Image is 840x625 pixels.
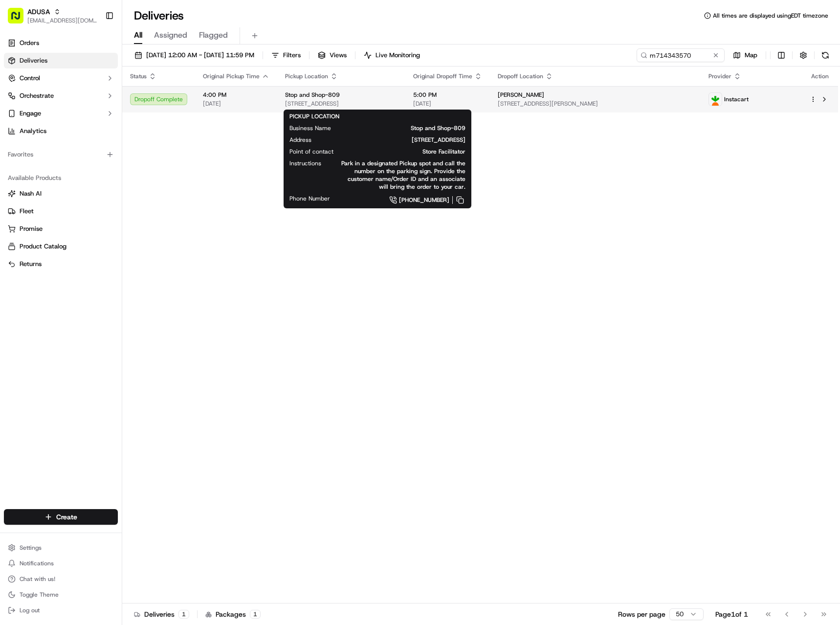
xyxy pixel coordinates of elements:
a: Fleet [8,207,114,216]
span: Instructions [289,159,321,167]
div: Deliveries [134,609,189,619]
a: Returns [8,260,114,268]
span: [DATE] [413,100,482,108]
span: [PERSON_NAME] [498,91,544,99]
p: Welcome 👋 [10,39,178,55]
a: Powered byPylon [69,165,118,173]
span: Nash AI [20,189,42,198]
span: Business Name [289,124,331,132]
span: Original Pickup Time [203,72,260,80]
a: Product Catalog [8,242,114,251]
span: Create [56,512,77,522]
span: 5:00 PM [413,91,482,99]
span: Chat with us! [20,575,55,583]
div: Action [810,72,830,80]
button: [DATE] 12:00 AM - [DATE] 11:59 PM [130,48,259,62]
a: Promise [8,224,114,233]
span: API Documentation [92,142,157,152]
button: Filters [267,48,305,62]
p: Rows per page [618,609,665,619]
button: Live Monitoring [359,48,424,62]
button: Control [4,70,118,86]
span: Pickup Location [285,72,328,80]
span: Instacart [724,95,749,103]
div: 📗 [10,143,18,151]
span: Point of contact [289,148,333,156]
button: Orchestrate [4,88,118,104]
div: Available Products [4,170,118,186]
a: Analytics [4,123,118,139]
button: Chat with us! [4,572,118,586]
span: Knowledge Base [20,142,75,152]
span: Live Monitoring [376,51,420,60]
input: Got a question? Start typing here... [25,63,176,73]
a: Deliveries [4,53,118,68]
button: Product Catalog [4,239,118,254]
button: Settings [4,541,118,555]
span: Log out [20,606,40,614]
button: Toggle Theme [4,588,118,602]
span: Filters [283,51,301,60]
span: Status [130,72,147,80]
span: Stop and Shop-809 [285,91,340,99]
span: Returns [20,260,42,268]
img: 1736555255976-a54dd68f-1ca7-489b-9aae-adbdc363a1c4 [10,93,27,111]
span: Views [330,51,347,60]
div: 1 [178,610,189,619]
span: [DATE] [203,100,269,108]
span: Deliveries [20,56,47,65]
button: Start new chat [166,96,178,108]
button: Fleet [4,203,118,219]
span: Settings [20,544,42,552]
div: 1 [250,610,261,619]
span: [STREET_ADDRESS][PERSON_NAME] [498,100,693,108]
button: Notifications [4,557,118,570]
input: Type to search [637,48,725,62]
span: Analytics [20,127,46,135]
img: profile_instacart_ahold_partner.png [709,93,722,106]
span: PICKUP LOCATION [289,112,339,120]
span: 4:00 PM [203,91,269,99]
button: Returns [4,256,118,272]
button: ADUSA[EMAIL_ADDRESS][DOMAIN_NAME] [4,4,101,27]
span: Toggle Theme [20,591,59,599]
span: Provider [708,72,731,80]
span: Original Dropoff Time [413,72,472,80]
span: Store Facilitator [349,148,465,156]
span: Promise [20,224,43,233]
h1: Deliveries [134,8,184,23]
button: Views [313,48,351,62]
img: Nash [10,10,29,29]
span: Address [289,136,311,144]
button: ADUSA [27,7,50,17]
span: Notifications [20,559,54,567]
a: Nash AI [8,189,114,198]
span: Pylon [97,166,118,173]
div: 💻 [83,143,90,151]
span: All [134,29,142,41]
a: [PHONE_NUMBER] [346,195,465,205]
span: Dropoff Location [498,72,543,80]
span: All times are displayed using EDT timezone [713,12,828,20]
button: Engage [4,106,118,121]
span: Orders [20,39,39,47]
span: Assigned [154,29,187,41]
button: Map [729,48,762,62]
span: Orchestrate [20,91,54,100]
button: Promise [4,221,118,237]
span: [STREET_ADDRESS] [285,100,398,108]
span: Stop and Shop-809 [347,124,465,132]
span: Flagged [199,29,228,41]
button: Refresh [818,48,832,62]
div: Start new chat [33,93,160,103]
span: Product Catalog [20,242,66,251]
button: Log out [4,603,118,617]
a: 💻API Documentation [79,138,161,156]
button: [EMAIL_ADDRESS][DOMAIN_NAME] [27,17,97,24]
button: Create [4,509,118,525]
span: Control [20,74,40,83]
span: [STREET_ADDRESS] [327,136,465,144]
span: Phone Number [289,195,330,202]
a: 📗Knowledge Base [6,138,79,156]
